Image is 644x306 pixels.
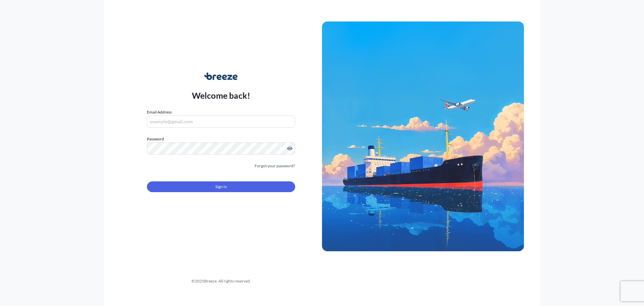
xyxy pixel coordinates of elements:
label: Email Address [147,109,172,116]
span: Sign In [215,183,227,190]
button: Show password [287,146,292,151]
label: Password [147,136,295,142]
input: example@gmail.com [147,116,295,128]
p: Welcome back! [192,90,251,101]
a: Forgot your password? [255,163,295,169]
img: Ship illustration [322,21,524,251]
div: © 2025 Breeze. All rights reserved. [120,278,322,285]
button: Sign In [147,181,295,192]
